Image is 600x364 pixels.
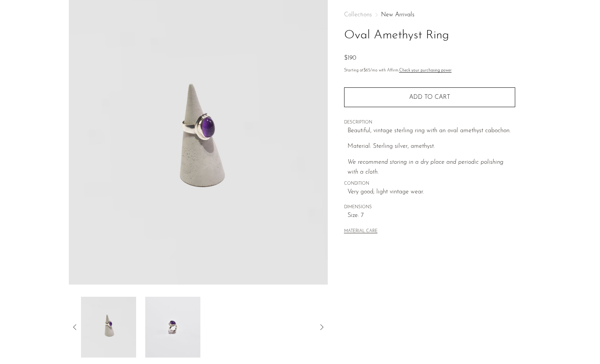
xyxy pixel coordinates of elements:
[348,142,515,152] p: Material: Sterling silver, amethyst.
[409,94,450,101] span: Add to cart
[344,55,356,61] span: $190
[348,187,515,197] span: Very good; light vintage wear.
[81,297,136,358] img: Oval Amethyst Ring
[344,87,515,107] button: Add to cart
[344,12,372,18] span: Collections
[344,119,515,126] span: DESCRIPTION
[344,12,515,18] nav: Breadcrumbs
[145,297,200,358] img: Oval Amethyst Ring
[344,26,515,45] h1: Oval Amethyst Ring
[399,68,452,73] a: Check your purchasing power - Learn more about Affirm Financing (opens in modal)
[344,67,515,74] p: Starting at /mo with Affirm.
[363,68,370,73] span: $65
[348,211,515,221] span: Size: 7
[344,180,515,187] span: CONDITION
[348,126,515,136] p: Beautiful, vintage sterling ring with an oval amethyst cabochon.
[344,229,378,234] button: MATERIAL CARE
[344,204,515,211] span: DIMENSIONS
[381,12,414,18] a: New Arrivals
[348,159,503,175] i: We recommend storing in a dry place and periodic polishing with a cloth.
